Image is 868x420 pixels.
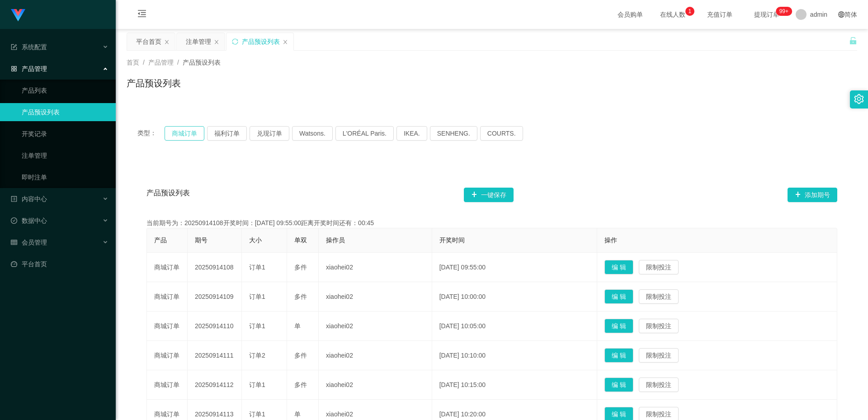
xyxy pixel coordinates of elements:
i: 图标: close [283,39,288,45]
span: 产品管理 [11,65,47,72]
span: 订单1 [249,322,265,330]
a: 注单管理 [22,146,108,165]
h1: 产品预设列表 [127,76,181,90]
button: 图标: plus添加期号 [788,188,837,202]
i: 图标: profile [11,196,17,202]
td: 20250914112 [188,370,242,400]
td: 20250914109 [188,282,242,311]
span: 系统配置 [11,43,47,51]
span: 提现订单 [750,11,784,18]
td: 20250914110 [188,311,242,341]
span: 多件 [294,264,307,271]
sup: 1192 [776,7,792,16]
span: 单 [294,411,301,418]
td: xiaohei02 [319,341,432,370]
i: 图标: sync [232,38,238,45]
span: 大小 [249,236,262,244]
a: 图标: dashboard平台首页 [11,255,108,273]
span: 产品管理 [148,59,174,66]
span: 订单1 [249,293,265,300]
button: 编 辑 [604,289,633,304]
span: / [177,59,179,66]
td: 商城订单 [147,311,188,341]
i: 图标: form [11,44,17,50]
span: 单 [294,322,301,330]
i: 图标: check-circle-o [11,217,17,224]
span: 操作员 [326,236,345,244]
i: 图标: close [214,39,219,45]
td: xiaohei02 [319,370,432,400]
span: 类型： [137,126,165,141]
img: logo.9652507e.png [11,9,25,22]
div: 平台首页 [136,33,161,50]
span: 单双 [294,236,307,244]
button: 编 辑 [604,260,633,274]
td: xiaohei02 [319,253,432,282]
button: 福利订单 [207,126,247,141]
i: 图标: close [164,39,170,45]
td: xiaohei02 [319,282,432,311]
td: xiaohei02 [319,311,432,341]
td: [DATE] 09:55:00 [432,253,597,282]
i: 图标: unlock [849,37,857,45]
button: 限制投注 [639,348,679,363]
span: 订单1 [249,411,265,418]
span: 多件 [294,352,307,359]
td: 商城订单 [147,370,188,400]
i: 图标: global [838,11,844,18]
a: 即时注单 [22,168,108,186]
span: 订单2 [249,352,265,359]
i: 图标: table [11,239,17,245]
td: [DATE] 10:15:00 [432,370,597,400]
td: 20250914108 [188,253,242,282]
span: 期号 [195,236,208,244]
button: 编 辑 [604,348,633,363]
a: 产品预设列表 [22,103,108,121]
span: 订单1 [249,381,265,388]
span: 订单1 [249,264,265,271]
button: 商城订单 [165,126,204,141]
button: 限制投注 [639,319,679,333]
span: 在线人数 [656,11,690,18]
span: 首页 [127,59,139,66]
span: 产品 [154,236,167,244]
div: 当前期号为：20250914108开奖时间：[DATE] 09:55:00距离开奖时间还有：00:45 [146,218,837,228]
button: IKEA. [396,126,427,141]
td: 商城订单 [147,341,188,370]
div: 产品预设列表 [242,33,280,50]
span: 多件 [294,293,307,300]
span: 多件 [294,381,307,388]
button: 编 辑 [604,319,633,333]
button: 编 辑 [604,378,633,392]
span: 充值订单 [703,11,737,18]
a: 开奖记录 [22,125,108,143]
button: COURTS. [480,126,523,141]
td: 20250914111 [188,341,242,370]
sup: 1 [685,7,694,16]
span: 产品预设列表 [146,188,190,202]
span: / [143,59,145,66]
i: 图标: appstore-o [11,66,17,72]
button: L'ORÉAL Paris. [335,126,394,141]
button: 图标: plus一键保存 [464,188,514,202]
button: 限制投注 [639,289,679,304]
button: 限制投注 [639,378,679,392]
span: 会员管理 [11,239,47,246]
div: 注单管理 [186,33,211,50]
p: 1 [689,7,692,16]
td: [DATE] 10:05:00 [432,311,597,341]
span: 产品预设列表 [183,59,221,66]
button: 限制投注 [639,260,679,274]
td: [DATE] 10:10:00 [432,341,597,370]
span: 开奖时间 [439,236,465,244]
button: Watsons. [292,126,333,141]
a: 产品列表 [22,81,108,99]
button: SENHENG. [430,126,477,141]
td: [DATE] 10:00:00 [432,282,597,311]
td: 商城订单 [147,253,188,282]
span: 数据中心 [11,217,47,224]
span: 操作 [604,236,617,244]
button: 兑现订单 [250,126,289,141]
i: 图标: menu-fold [127,0,157,29]
span: 内容中心 [11,195,47,203]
